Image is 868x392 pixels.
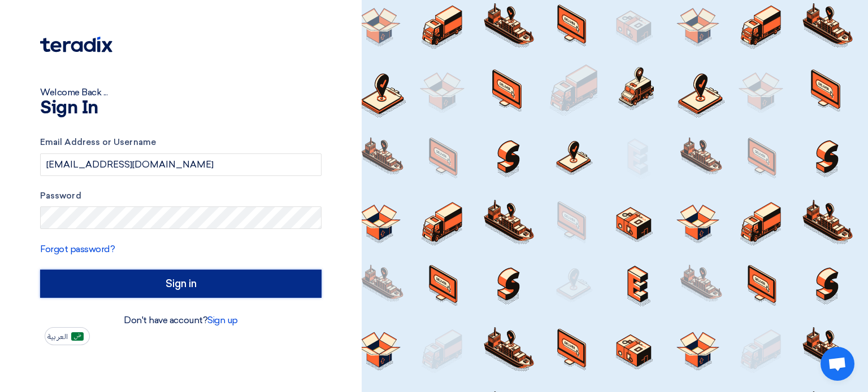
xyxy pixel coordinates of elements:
label: Email Address or Username [40,136,322,149]
a: Sign up [207,315,238,325]
div: Open chat [821,347,854,381]
div: Welcome Back ... [40,86,322,99]
input: Enter your business email or username [40,153,322,176]
span: العربية [47,333,68,341]
input: Sign in [40,270,322,298]
div: Don't have account? [40,314,322,327]
img: Teradix logo [40,37,112,52]
a: Forgot password? [40,244,115,254]
img: ar-AR.png [71,332,84,341]
button: العربية [45,327,90,345]
h1: Sign In [40,99,322,117]
label: Password [40,190,322,202]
